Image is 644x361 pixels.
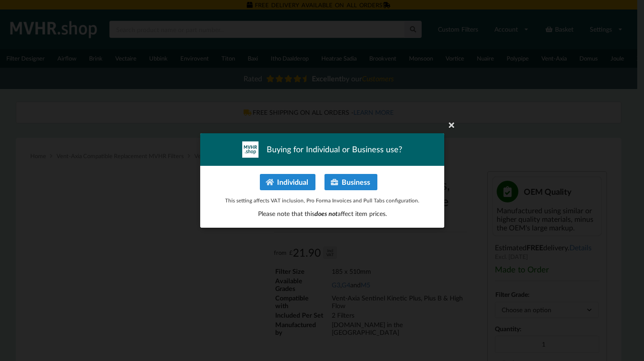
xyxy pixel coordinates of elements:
button: Business [324,174,377,190]
button: Individual [259,174,315,190]
p: This setting affects VAT inclusion, Pro Forma Invoices and Pull Tabs configuration. [210,197,435,204]
span: does not [314,210,337,217]
span: Buying for Individual or Business use? [267,144,402,155]
img: mvhr-inverted.png [242,141,259,158]
p: Please note that this affect item prices. [210,209,435,218]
